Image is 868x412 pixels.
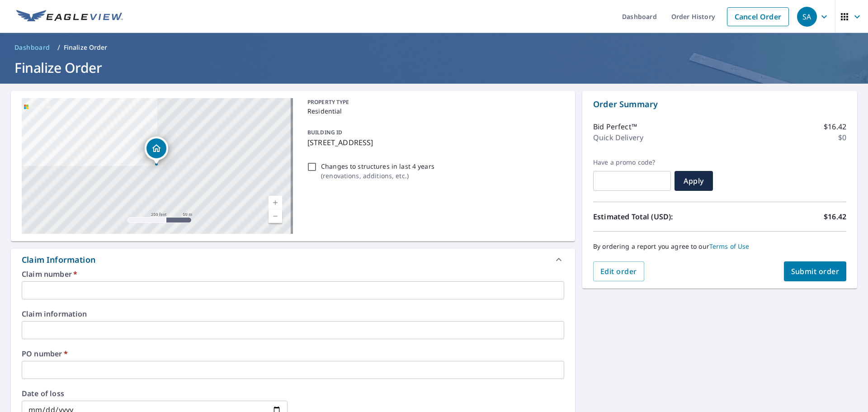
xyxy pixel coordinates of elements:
[593,242,846,251] p: By ordering a report you agree to our
[307,98,561,106] p: PROPERTY TYPE
[593,261,644,281] button: Edit order
[593,211,720,222] p: Estimated Total (USD):
[797,7,817,27] div: SA
[22,254,95,266] div: Claim Information
[824,211,846,222] p: $16.42
[14,43,50,52] span: Dashboard
[57,42,60,53] li: /
[22,390,288,397] label: Date of loss
[682,176,706,186] span: Apply
[11,58,857,77] h1: Finalize Order
[791,266,840,276] span: Submit order
[145,137,168,165] div: Dropped pin, building 1, Residential property, 130 N Highland Ave Akron, OH 44303
[64,43,108,52] p: Finalize Order
[675,171,713,191] button: Apply
[321,171,434,180] p: ( renovations, additions, etc. )
[11,249,575,270] div: Claim Information
[22,270,564,278] label: Claim number
[11,40,54,55] a: Dashboard
[269,209,282,223] a: Current Level 17, Zoom Out
[321,161,434,171] p: Changes to structures in last 4 years
[593,132,643,143] p: Quick Delivery
[22,350,564,357] label: PO number
[709,242,750,251] a: Terms of Use
[838,132,846,143] p: $0
[22,310,564,317] label: Claim information
[16,10,123,24] img: EV Logo
[307,137,561,148] p: [STREET_ADDRESS]
[11,40,857,55] nav: breadcrumb
[600,266,637,276] span: Edit order
[593,98,846,110] p: Order Summary
[593,121,637,132] p: Bid Perfect™
[824,121,846,132] p: $16.42
[727,7,789,26] a: Cancel Order
[784,261,847,281] button: Submit order
[593,158,671,166] label: Have a promo code?
[307,106,561,116] p: Residential
[269,196,282,209] a: Current Level 17, Zoom In
[307,128,342,136] p: BUILDING ID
